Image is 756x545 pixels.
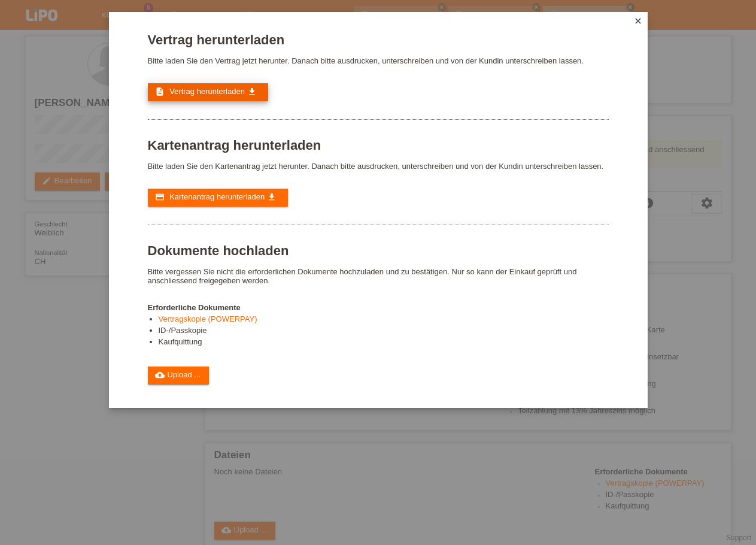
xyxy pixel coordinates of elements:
[148,56,609,65] p: Bitte laden Sie den Vertrag jetzt herunter. Danach bitte ausdrucken, unterschreiben und von der K...
[148,303,609,312] h4: Erforderliche Dokumente
[148,267,609,285] p: Bitte vergessen Sie nicht die erforderlichen Dokumente hochzuladen und zu bestätigen. Nur so kann...
[169,192,265,201] span: Kartenantrag herunterladen
[169,87,245,96] span: Vertrag herunterladen
[630,15,646,29] a: close
[148,367,210,384] a: cloud_uploadUpload ...
[155,370,165,380] i: cloud_upload
[148,189,288,207] a: credit_card Kartenantrag herunterladen get_app
[155,87,165,96] i: description
[247,87,257,96] i: get_app
[267,192,277,202] i: get_app
[148,162,609,171] p: Bitte laden Sie den Kartenantrag jetzt herunter. Danach bitte ausdrucken, unterschreiben und von ...
[159,326,609,337] li: ID-/Passkopie
[633,16,643,26] i: close
[148,243,609,258] h1: Dokumente hochladen
[159,337,609,349] li: Kaufquittung
[148,32,609,47] h1: Vertrag herunterladen
[148,138,609,153] h1: Kartenantrag herunterladen
[148,83,268,101] a: description Vertrag herunterladen get_app
[159,314,257,323] a: Vertragskopie (POWERPAY)
[155,192,165,202] i: credit_card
